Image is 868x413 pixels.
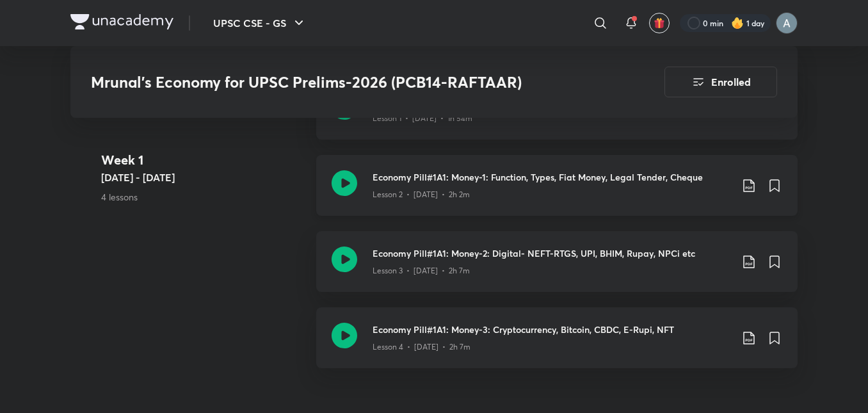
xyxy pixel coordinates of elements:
p: Lesson 3 • [DATE] • 2h 7m [373,265,470,277]
h3: Economy Pill#1A1: Money-2: Digital- NEFT-RTGS, UPI, BHIM, Rupay, NPCi etc [373,247,731,260]
p: Lesson 4 • [DATE] • 2h 7m [373,341,470,353]
h3: Economy Pill#1A1: Money-3: Cryptocurrency, Bitcoin, CBDC, E-Rupi, NFT [373,323,731,336]
img: avatar [654,17,665,29]
h5: [DATE] - [DATE] [101,170,306,185]
img: AMAN KUMAR [776,12,798,34]
button: Enrolled [664,67,777,97]
a: Economy Pill#1A1: Money-2: Digital- NEFT-RTGS, UPI, BHIM, Rupay, NPCi etcLesson 3 • [DATE] • 2h 7m [316,231,798,307]
img: Company Logo [70,14,173,29]
p: Lesson 1 • [DATE] • 1h 54m [373,113,472,124]
h4: Week 1 [101,150,306,170]
a: Economy Pill#1A1: Money-1: Function, Types, Fiat Money, Legal Tender, ChequeLesson 2 • [DATE] • 2... [316,155,798,231]
button: avatar [649,13,670,33]
a: Company Logo [70,14,173,33]
img: streak [731,17,744,29]
p: Lesson 2 • [DATE] • 2h 2m [373,189,470,200]
button: UPSC CSE - GS [205,10,314,36]
a: Economy Pill#1A1: Money-3: Cryptocurrency, Bitcoin, CBDC, E-Rupi, NFTLesson 4 • [DATE] • 2h 7m [316,307,798,384]
h3: Economy Pill#1A1: Money-1: Function, Types, Fiat Money, Legal Tender, Cheque [373,170,731,184]
h3: Mrunal’s Economy for UPSC Prelims-2026 (PCB14-RAFTAAR) [91,73,592,92]
p: 4 lessons [101,190,306,204]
